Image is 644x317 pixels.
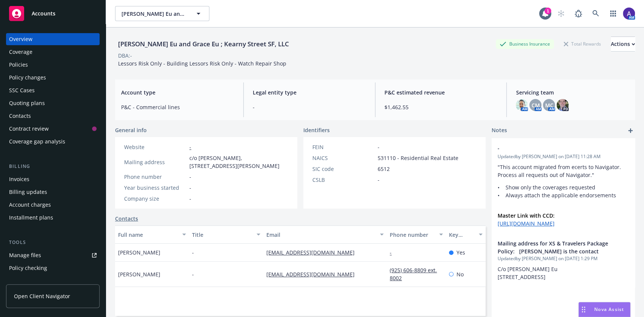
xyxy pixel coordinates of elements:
a: Manage files [6,249,100,261]
a: Installment plans [6,212,100,224]
a: Accounts [6,3,100,24]
button: [PERSON_NAME] Eu and Grace Eu ; Kearny Street SF, LLC [115,6,209,21]
a: - [390,249,398,256]
button: Phone number [387,226,446,244]
span: General info [115,126,147,134]
div: Billing [6,163,100,170]
div: Mailing address for XS & Travelers Package Policy: [PERSON_NAME] is the contactUpdatedby [PERSON_... [492,233,635,287]
span: Updated by [PERSON_NAME] on [DATE] 1:29 PM [498,255,629,262]
span: - [192,270,194,278]
div: Policy checking [9,262,47,274]
div: Billing updates [9,186,47,198]
a: - [189,143,191,151]
a: Switch app [606,6,621,21]
div: Policy changes [9,72,46,84]
span: P&C - Commercial lines [121,103,234,111]
span: Identifiers [303,126,330,134]
div: Full name [118,231,178,239]
a: Contract review [6,123,100,135]
span: CM [531,101,539,109]
div: Contacts [9,110,31,122]
span: - [189,184,191,192]
img: photo [516,99,528,111]
a: Search [588,6,603,21]
a: Policy changes [6,72,100,84]
a: [EMAIL_ADDRESS][DOMAIN_NAME] [266,271,361,278]
span: - [189,173,191,181]
a: add [626,126,635,135]
div: SSC Cases [9,84,35,96]
span: Updated by [PERSON_NAME] on [DATE] 11:28 AM [498,153,629,160]
div: Email [266,231,375,239]
div: Coverage gap analysis [9,136,65,148]
div: NAICS [312,154,375,162]
div: Manage exposures [9,275,57,287]
button: Nova Assist [578,302,630,317]
div: Company size [124,195,186,203]
a: Manage exposures [6,275,100,287]
div: 1 [544,8,551,14]
button: Full name [115,226,189,244]
button: Key contact [446,226,486,244]
span: - [192,248,194,256]
div: Tools [6,239,100,246]
div: Website [124,143,186,151]
span: - [189,195,191,203]
span: Accounts [32,11,55,17]
p: • Show only the coverages requested • Always attach the applicable endorsements [498,183,629,199]
span: Open Client Navigator [14,292,70,300]
div: Overview [9,33,32,45]
div: SIC code [312,165,375,173]
div: Actions [611,37,635,51]
a: Billing updates [6,186,100,198]
p: "This account migrated from ecerts to Navigator. Process all requests out of Navigator." [498,163,629,179]
a: Coverage [6,46,100,58]
span: Account type [121,88,234,96]
span: MC [545,101,553,109]
a: Start snowing [553,6,569,21]
span: 6512 [378,165,390,173]
span: c/o [PERSON_NAME], [STREET_ADDRESS][PERSON_NAME] [189,154,288,170]
p: C/o [PERSON_NAME] Eu [STREET_ADDRESS] [498,265,629,281]
span: - [253,103,366,111]
span: 531110 - Residential Real Estate [378,154,458,162]
span: Legal entity type [253,88,366,96]
div: CSLB [312,176,375,184]
div: DBA: - [118,52,132,59]
span: Lessors Risk Only - Building Lessors Risk Only - Watch Repair Shop [118,60,286,67]
span: No [456,270,464,278]
span: Mailing address for XS & Travelers Package Policy: [PERSON_NAME] is the contact [498,239,609,255]
span: Yes [456,248,465,256]
a: Coverage gap analysis [6,136,100,148]
a: Invoices [6,173,100,185]
div: Business Insurance [496,39,554,49]
div: Key contact [449,231,474,239]
img: photo [623,8,635,20]
img: photo [556,99,569,111]
div: Invoices [9,173,29,185]
strong: Master Link with CCD: [498,212,555,219]
button: Email [263,226,387,244]
div: Quoting plans [9,97,45,109]
button: Actions [611,37,635,52]
div: -Updatedby [PERSON_NAME] on [DATE] 11:28 AM"This account migrated from ecerts to Navigator. Proce... [492,138,635,233]
a: Overview [6,33,100,45]
a: Policy checking [6,262,100,274]
button: Title [189,226,263,244]
div: Phone number [390,231,435,239]
span: P&C estimated revenue [384,88,498,96]
span: - [378,143,380,151]
span: Notes [492,126,507,135]
span: - [498,144,609,152]
div: Contract review [9,123,49,135]
a: SSC Cases [6,84,100,96]
div: [PERSON_NAME] Eu and Grace Eu ; Kearny Street SF, LLC [115,39,292,49]
a: Report a Bug [571,6,586,21]
span: [PERSON_NAME] [118,270,160,278]
span: [PERSON_NAME] [118,248,160,256]
a: Contacts [6,110,100,122]
a: Quoting plans [6,97,100,109]
a: (925) 606-8809 ext. 8002 [390,267,437,282]
div: Account charges [9,199,51,211]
